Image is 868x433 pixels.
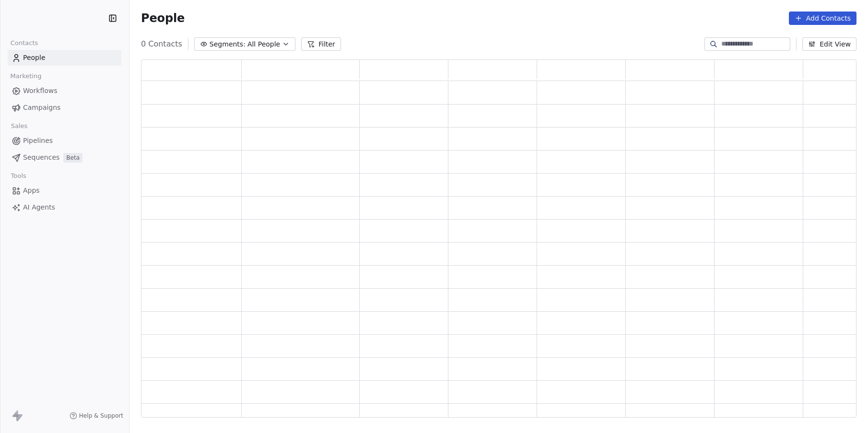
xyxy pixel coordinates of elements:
[23,152,59,163] span: Sequences
[8,199,121,215] a: AI Agents
[301,37,341,51] button: Filter
[23,202,55,212] span: AI Agents
[141,38,182,50] span: 0 Contacts
[6,69,46,83] span: Marketing
[23,136,53,146] span: Pipelines
[63,153,82,163] span: Beta
[23,186,40,196] span: Apps
[247,39,280,49] span: All People
[23,86,58,96] span: Workflows
[141,11,185,25] span: People
[8,50,121,66] a: People
[8,133,121,149] a: Pipelines
[789,12,856,25] button: Add Contacts
[210,39,246,49] span: Segments:
[802,37,856,51] button: Edit View
[8,183,121,199] a: Apps
[7,169,30,183] span: Tools
[8,83,121,99] a: Workflows
[23,53,46,63] span: People
[8,100,121,116] a: Campaigns
[79,412,123,420] span: Help & Support
[6,36,42,50] span: Contacts
[8,150,121,165] a: SequencesBeta
[7,119,32,133] span: Sales
[23,103,60,113] span: Campaigns
[70,412,123,420] a: Help & Support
